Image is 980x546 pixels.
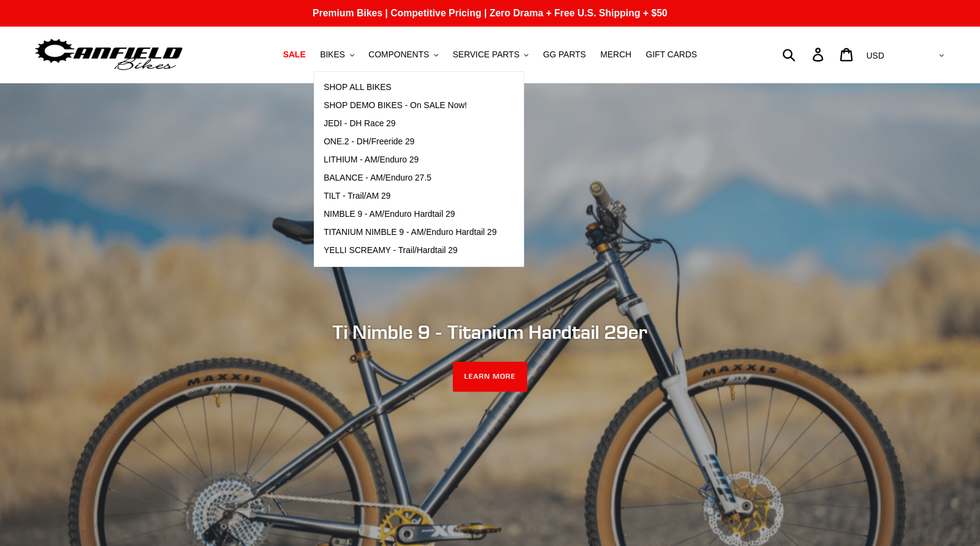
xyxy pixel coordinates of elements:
[453,50,519,60] span: SERVICE PARTS
[323,118,395,129] span: JEDI - DH Race 29
[314,205,505,223] a: NIMBLE 9 - AM/Enduro Hardtail 29
[314,115,505,133] a: JEDI - DH Race 29
[789,41,820,68] input: Search
[323,227,496,237] span: TITANIUM NIMBLE 9 - AM/Enduro Hardtail 29
[537,47,592,63] a: GG PARTS
[277,47,311,63] a: SALE
[323,155,418,165] span: LITHIUM - AM/Enduro 29
[314,47,360,63] button: BIKES
[323,191,391,201] span: TILT - Trail/AM 29
[314,97,505,115] a: SHOP DEMO BIKES - On SALE Now!
[314,169,505,187] a: BALANCE - AM/Enduro 27.5
[314,151,505,169] a: LITHIUM - AM/Enduro 29
[323,209,455,219] span: NIMBLE 9 - AM/Enduro Hardtail 29
[543,50,586,60] span: GG PARTS
[320,50,345,60] span: BIKES
[594,47,637,63] a: MERCH
[161,320,820,343] h2: Ti Nimble 9 - Titanium Hardtail 29er
[369,50,429,60] span: COMPONENTS
[323,82,391,92] span: SHOP ALL BIKES
[283,50,305,60] span: SALE
[314,79,505,97] a: SHOP ALL BIKES
[363,47,444,63] button: COMPONENTS
[314,242,505,260] a: YELLI SCREAMY - Trail/Hardtail 29
[323,136,414,147] span: ONE.2 - DH/Freeride 29
[314,223,505,242] a: TITANIUM NIMBLE 9 - AM/Enduro Hardtail 29
[314,133,505,151] a: ONE.2 - DH/Freeride 29
[314,187,505,205] a: TILT - Trail/AM 29
[453,362,527,392] a: LEARN MORE
[323,245,458,255] span: YELLI SCREAMY - Trail/Hardtail 29
[600,50,631,60] span: MERCH
[33,36,184,74] img: Canfield Bikes
[447,47,534,63] button: SERVICE PARTS
[323,173,431,183] span: BALANCE - AM/Enduro 27.5
[640,47,703,63] a: GIFT CARDS
[323,100,467,111] span: SHOP DEMO BIKES - On SALE Now!
[646,50,697,60] span: GIFT CARDS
